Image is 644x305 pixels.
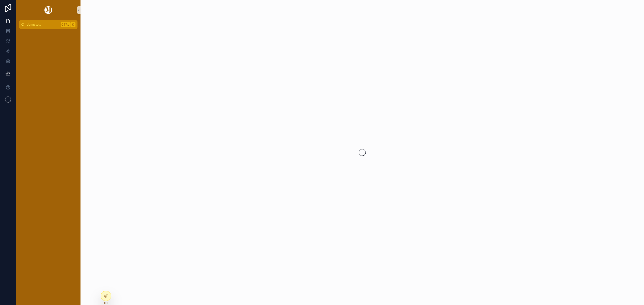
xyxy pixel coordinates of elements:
[71,23,75,27] span: K
[16,29,80,38] div: scrollable content
[44,6,53,14] img: App logo
[27,23,59,27] span: Jump to...
[61,22,70,27] span: Ctrl
[19,20,77,29] button: Jump to...CtrlK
